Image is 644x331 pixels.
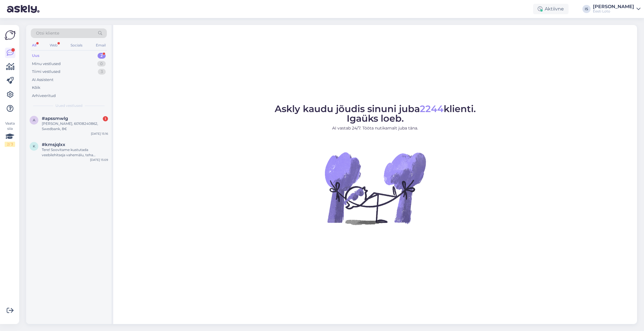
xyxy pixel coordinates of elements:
span: Uued vestlused [55,103,82,108]
div: Email [95,42,107,49]
div: Socials [69,42,84,49]
span: Otsi kliente [36,30,59,36]
div: 1 [103,116,108,121]
div: 3 [98,69,106,75]
span: Askly kaudu jõudis sinuni juba klienti. Igaüks loeb. [275,103,476,124]
img: Askly Logo [5,30,16,41]
div: Uus [32,53,39,59]
div: Eesti Loto [593,9,634,14]
div: Tiimi vestlused [32,69,60,75]
div: [PERSON_NAME], 60108240862, Swedbank, 8€ [42,121,108,132]
span: k [33,144,35,148]
div: Kõik [32,85,40,91]
span: 2244 [420,103,444,114]
img: No Chat active [323,136,427,240]
span: #apssmwlg [42,116,68,121]
div: 2 / 3 [5,142,15,147]
div: [DATE] 15:09 [90,158,108,162]
div: 0 [97,61,106,67]
span: #kmsjqlxx [42,142,65,147]
div: AI Assistent [32,77,53,83]
div: Arhiveeritud [32,93,56,99]
div: IS [582,5,591,13]
div: Aktiivne [533,4,569,14]
a: [PERSON_NAME]Eesti Loto [593,4,641,14]
div: All [31,42,37,49]
span: a [33,118,35,122]
div: Web [48,42,59,49]
p: AI vastab 24/7. Tööta nutikamalt juba täna. [275,125,476,131]
div: Vaata siia [5,121,15,147]
div: Minu vestlused [32,61,61,67]
div: Tere! Soovitame kustutada veebilehitseja vahemälu, teha seadmele taaskäivituse või kasutada teist... [42,147,108,158]
div: [PERSON_NAME] [593,4,634,9]
div: 2 [98,53,106,59]
div: [DATE] 15:16 [91,132,108,136]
